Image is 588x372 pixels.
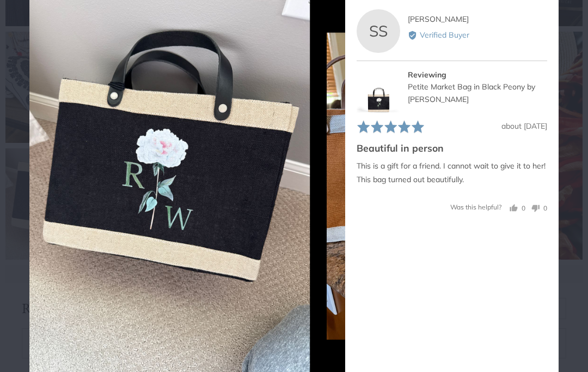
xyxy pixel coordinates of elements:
[527,203,547,213] button: No
[408,14,469,24] span: [PERSON_NAME]
[357,159,547,187] p: This is a gift for a friend. I cannot wait to give it to her! This bag turned out beautifully.
[408,29,547,41] div: Verified Buyer
[357,69,400,112] img: Petite Market Bag in Black Peony by Amy Logsdon
[357,9,400,53] div: SS
[357,141,547,155] h2: Beautiful in person
[408,69,547,81] div: Reviewing
[501,121,547,131] span: about [DATE]
[450,203,501,211] span: Was this helpful?
[510,203,525,213] button: Yes
[408,81,547,105] div: Petite Market Bag in Black Peony by [PERSON_NAME]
